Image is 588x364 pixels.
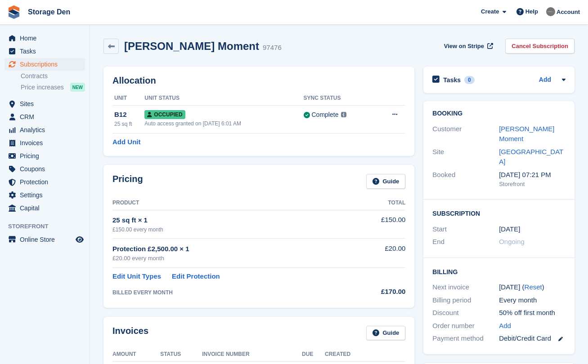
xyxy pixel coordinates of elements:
div: Storefront [499,180,566,189]
span: CRM [20,111,74,123]
span: Help [525,7,538,16]
th: Due [302,347,325,362]
a: menu [4,150,85,162]
span: Settings [20,189,74,201]
a: Contracts [21,72,85,80]
h2: [PERSON_NAME] Moment [124,40,259,52]
span: Coupons [20,163,74,175]
th: Amount [112,347,160,362]
div: Debit/Credit Card [499,333,566,344]
th: Unit [112,91,144,106]
a: menu [4,111,85,123]
div: 25 sq ft [114,120,144,128]
div: Next invoice [432,282,499,293]
th: Status [160,347,202,362]
a: menu [4,233,85,246]
div: End [432,237,499,247]
span: Capital [20,202,74,214]
a: menu [4,202,85,214]
a: menu [4,163,85,175]
h2: Tasks [443,76,461,84]
div: Customer [432,124,499,144]
div: Auto access granted on [DATE] 6:01 AM [144,120,303,128]
a: menu [4,124,85,136]
a: Guide [366,326,406,341]
a: menu [4,137,85,149]
a: menu [4,189,85,201]
td: £20.00 [351,239,406,268]
a: menu [4,176,85,188]
div: Discount [432,308,499,318]
a: Reset [525,283,542,291]
div: £20.00 every month [112,254,351,263]
span: Sites [20,98,74,110]
span: Create [481,7,499,16]
div: 97476 [263,43,282,53]
div: Protection £2,500.00 × 1 [112,244,351,254]
div: Payment method [432,333,499,344]
time: 2025-08-01 23:00:00 UTC [499,224,520,235]
div: Complete [312,110,339,120]
div: Every month [499,295,566,306]
th: Total [351,196,406,210]
th: Invoice Number [202,347,302,362]
a: [PERSON_NAME] Moment [499,125,554,143]
div: 50% off first month [499,308,566,318]
h2: Subscription [432,209,566,218]
img: stora-icon-8386f47178a22dfd0bd8f6a31ec36ba5ce8667c1dd55bd0f319d3a0aa187defe.svg [7,5,21,19]
th: Sync Status [304,91,375,106]
th: Unit Status [144,91,303,106]
span: Protection [20,176,74,188]
div: [DATE] 07:21 PM [499,170,566,180]
span: Invoices [20,137,74,149]
img: icon-info-grey-7440780725fd019a000dd9b08b2336e03edf1995a4989e88bcd33f0948082b44.svg [341,112,346,117]
div: £170.00 [351,287,406,297]
th: Created [325,347,405,362]
span: Storefront [8,222,90,231]
a: Add [499,321,511,331]
div: Billing period [432,295,499,306]
span: Price increases [21,83,64,92]
span: Online Store [20,233,74,246]
a: Preview store [74,234,85,245]
span: Home [20,32,74,44]
div: Booked [432,170,499,189]
h2: Allocation [112,75,405,86]
div: [DATE] ( ) [499,282,566,293]
a: Storage Den [24,4,74,19]
span: Analytics [20,124,74,136]
a: Edit Protection [172,271,220,282]
a: menu [4,58,85,71]
h2: Pricing [112,174,143,189]
span: Occupied [144,110,185,119]
a: Add Unit [112,137,140,147]
div: 0 [464,76,475,84]
a: Price increases NEW [21,82,85,92]
th: Product [112,196,351,210]
span: Pricing [20,150,74,162]
span: View on Stripe [444,42,484,51]
a: menu [4,98,85,110]
div: £150.00 every month [112,226,351,234]
h2: Billing [432,267,566,276]
div: Site [432,147,499,167]
a: View on Stripe [440,39,495,53]
td: £150.00 [351,210,406,238]
div: Order number [432,321,499,331]
div: BILLED EVERY MONTH [112,289,351,297]
h2: Invoices [112,326,148,341]
img: Brian Barbour [546,7,555,16]
h2: Booking [432,110,566,117]
span: Ongoing [499,238,525,245]
a: Add [539,75,551,85]
a: menu [4,45,85,58]
span: Tasks [20,45,74,58]
a: Edit Unit Types [112,271,161,282]
a: Cancel Subscription [505,39,575,53]
span: Subscriptions [20,58,74,71]
a: Guide [366,174,406,189]
div: NEW [70,83,85,92]
div: Start [432,224,499,235]
span: Account [557,8,580,17]
div: 25 sq ft × 1 [112,215,351,226]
